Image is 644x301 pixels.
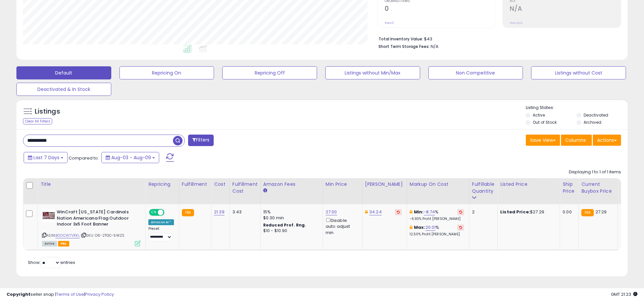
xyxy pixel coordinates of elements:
[150,210,158,215] span: ON
[431,43,439,50] span: N/A
[595,209,607,215] span: 27.29
[414,224,425,230] b: Max:
[42,241,57,247] span: All listings currently available for purchase on Amazon
[326,217,357,236] div: Disable auto adjust min
[563,181,576,195] div: Ship Price
[7,291,114,298] div: seller snap | |
[188,135,214,146] button: Filters
[326,181,359,188] div: Min Price
[232,181,258,195] div: Fulfillment Cost
[584,112,608,118] label: Deactivated
[35,107,60,116] h5: Listings
[565,137,586,143] span: Columns
[232,209,255,215] div: 3.43
[222,66,317,79] button: Repricing Off
[428,66,523,79] button: Non Competitive
[414,209,424,215] b: Min:
[500,209,530,215] b: Listed Price:
[510,21,523,25] small: Prev: N/A
[378,34,616,42] li: $43
[263,222,306,228] b: Reduced Prof. Rng.
[40,181,143,188] div: Title
[69,155,99,161] span: Compared to:
[263,228,318,234] div: $10 - $10.90
[611,291,637,297] span: 2025-08-17 21:23 GMT
[85,291,114,297] a: Privacy Policy
[326,209,337,215] a: 27.00
[182,181,208,188] div: Fulfillment
[55,233,80,238] a: B0DCW7VRKL
[163,210,174,215] span: OFF
[533,119,557,125] label: Out of Stock
[263,215,318,221] div: $0.30 min
[101,152,159,163] button: Aug-03 - Aug-09
[581,181,615,195] div: Current Buybox Price
[23,118,52,124] div: Clear All Filters
[378,36,423,42] b: Total Inventory Value:
[148,226,174,241] div: Preset:
[526,105,627,111] p: Listing States:
[378,44,430,49] b: Short Term Storage Fees:
[214,209,225,215] a: 21.39
[148,219,174,225] div: Amazon AI *
[33,154,59,161] span: Last 7 Days
[369,209,382,215] a: 34.24
[410,181,466,188] div: Markup on Cost
[410,225,464,237] div: %
[410,209,464,221] div: %
[410,232,464,237] p: 12.50% Profit [PERSON_NAME]
[7,291,31,297] strong: Copyright
[584,119,601,125] label: Archived
[16,66,111,79] button: Default
[472,209,492,215] div: 2
[56,291,84,297] a: Terms of Use
[424,209,435,215] a: -8.74
[407,178,469,204] th: The percentage added to the cost of goods (COGS) that forms the calculator for Min & Max prices.
[526,135,560,146] button: Save View
[81,233,124,238] span: | SKU: O6-2TGC-5WZS
[365,181,404,188] div: [PERSON_NAME]
[214,181,227,188] div: Cost
[148,181,176,188] div: Repricing
[42,209,140,246] div: ASIN:
[425,224,436,231] a: 20.01
[500,181,557,188] div: Listed Price
[24,152,68,163] button: Last 7 Days
[561,135,592,146] button: Columns
[500,209,555,215] div: $27.29
[263,209,318,215] div: 15%
[385,21,394,25] small: Prev: 0
[42,209,55,222] img: 41m51VKLR2L._SL40_.jpg
[533,112,545,118] label: Active
[569,169,621,175] div: Displaying 1 to 1 of 1 items
[263,181,320,188] div: Amazon Fees
[510,5,621,14] h2: N/A
[531,66,626,79] button: Listings without Cost
[325,66,420,79] button: Listings without Min/Max
[58,241,69,247] span: FBA
[263,188,267,194] small: Amazon Fees.
[410,217,464,221] p: -6.93% Profit [PERSON_NAME]
[563,209,573,215] div: 0.00
[16,83,111,96] button: Deactivated & In Stock
[593,135,621,146] button: Actions
[119,66,214,79] button: Repricing On
[385,5,496,14] h2: 0
[28,259,75,266] span: Show: entries
[621,209,642,215] div: 3%
[111,154,151,161] span: Aug-03 - Aug-09
[472,181,495,195] div: Fulfillable Quantity
[581,209,593,216] small: FBA
[57,209,137,229] b: WinCraft [US_STATE] Cardinals Nation Americana Flag Outdoor Indoor 3x5 Foot Banner
[182,209,194,216] small: FBA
